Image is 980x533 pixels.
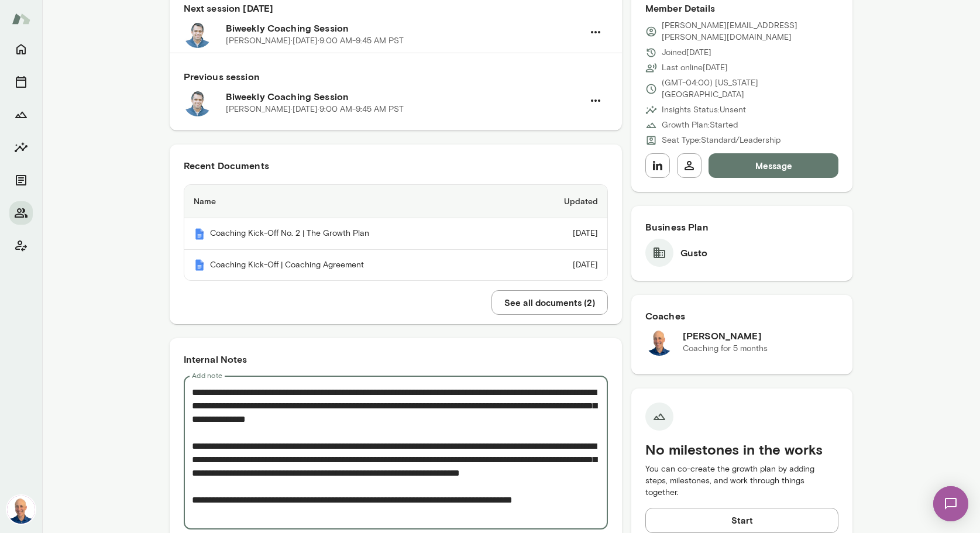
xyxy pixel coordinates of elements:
img: Mark Lazen [645,328,673,356]
button: See all documents (2) [491,290,608,315]
img: Mark Lazen [7,496,35,524]
p: You can co-create the growth plan by adding steps, milestones, and work through things together. [645,463,839,498]
p: Coaching for 5 months [683,343,768,355]
button: Documents [9,169,33,192]
h6: Internal Notes [184,352,608,366]
h6: Next session [DATE] [184,1,608,15]
th: Name [184,185,517,218]
button: Insights [9,136,33,159]
p: Seat Type: Standard/Leadership [662,135,780,146]
p: [PERSON_NAME] · [DATE] · 9:00 AM-9:45 AM PST [226,104,404,115]
p: [PERSON_NAME] · [DATE] · 9:00 AM-9:45 AM PST [226,35,404,47]
p: Last online [DATE] [662,62,728,74]
h6: Coaches [645,309,839,323]
p: [PERSON_NAME][EMAIL_ADDRESS][PERSON_NAME][DOMAIN_NAME] [662,20,839,43]
button: Client app [9,234,33,257]
button: Start [645,508,839,532]
p: Growth Plan: Started [662,119,738,131]
p: Joined [DATE] [662,47,711,59]
img: Mento [194,259,205,271]
td: [DATE] [517,218,607,250]
td: [DATE] [517,250,607,281]
h6: Biweekly Coaching Session [226,21,583,35]
h6: Biweekly Coaching Session [226,90,583,104]
button: Home [9,37,33,61]
button: Sessions [9,70,33,94]
h6: Business Plan [645,220,839,234]
p: (GMT-04:00) [US_STATE][GEOGRAPHIC_DATA] [662,77,839,101]
th: Coaching Kick-Off | Coaching Agreement [184,250,517,281]
button: Growth Plan [9,103,33,126]
h6: Recent Documents [184,159,608,173]
h6: [PERSON_NAME] [683,329,768,343]
label: Add note [192,370,222,380]
button: Members [9,201,33,225]
th: Coaching Kick-Off No. 2 | The Growth Plan [184,218,517,250]
p: Insights Status: Unsent [662,104,746,116]
h6: Member Details [645,1,839,15]
h6: Previous session [184,70,608,84]
button: Message [709,153,839,178]
th: Updated [517,185,607,218]
img: Mento [12,8,30,30]
h5: No milestones in the works [645,440,839,459]
img: Mento [194,228,205,240]
h6: Gusto [680,246,708,260]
